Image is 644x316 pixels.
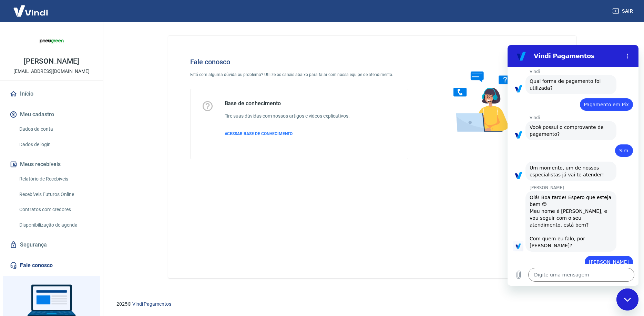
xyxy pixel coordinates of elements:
[616,288,638,310] iframe: Botão para abrir a janela de mensagens, conversa em andamento
[8,86,95,101] a: Início
[24,58,79,65] p: [PERSON_NAME]
[17,172,95,186] a: Relatório de Recebíveis
[13,68,90,75] p: [EMAIL_ADDRESS][DOMAIN_NAME]
[17,203,95,217] a: Contratos com credores
[508,45,638,286] iframe: Janela de mensagens
[225,131,350,137] a: ACESSAR BASE DE CONHECIMENTO
[611,5,636,18] button: Sair
[38,28,65,55] img: 36b89f49-da00-4180-b331-94a16d7a18d9.jpeg
[17,122,95,136] a: Dados da conta
[190,72,409,78] p: Está com alguma dúvida ou problema? Utilize os canais abaixo para falar com nossa equipe de atend...
[225,131,293,136] span: ACESSAR BASE DE CONHECIMENTO
[17,218,95,232] a: Disponibilização de agenda
[225,100,350,107] h5: Base de conhecimento
[116,301,627,308] p: 2025 ©
[440,47,544,139] img: Fale conosco
[225,112,350,120] h6: Tire suas dúvidas com nossos artigos e vídeos explicativos.
[8,107,95,122] button: Meu cadastro
[8,258,95,273] a: Fale conosco
[17,187,95,201] a: Recebíveis Futuros Online
[8,0,53,21] img: Vindi
[8,237,95,252] a: Segurança
[17,138,95,152] a: Dados de login
[8,157,95,172] button: Meus recebíveis
[190,58,409,66] h4: Fale conosco
[132,301,171,307] a: Vindi Pagamentos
